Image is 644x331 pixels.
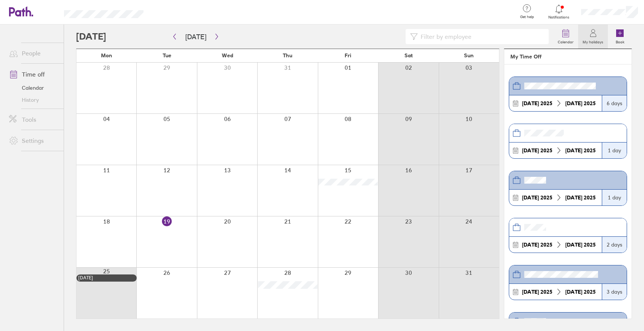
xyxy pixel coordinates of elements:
span: Sat [404,52,413,58]
span: Notifications [547,15,571,20]
span: Wed [222,52,233,58]
a: Calendar [3,82,64,94]
input: Filter by employee [418,29,544,44]
a: Time off [3,67,64,82]
div: 2025 [562,289,599,295]
div: 1 day [602,190,627,205]
strong: [DATE] [522,100,539,107]
label: Book [611,38,629,44]
header: My Time Off [504,49,632,64]
a: Calendar [553,25,578,49]
a: [DATE] 2025[DATE] 20253 days [509,265,627,300]
span: Get help [515,15,539,19]
span: Tue [163,52,171,58]
strong: [DATE] [522,288,539,295]
strong: [DATE] [522,147,539,154]
strong: [DATE] [565,194,582,201]
a: [DATE] 2025[DATE] 20251 day [509,124,627,159]
label: Calendar [553,38,578,44]
div: 2025 [519,242,555,248]
a: Settings [3,133,64,148]
a: History [3,94,64,106]
div: 2025 [519,289,555,295]
div: 2 days [602,237,627,253]
button: [DATE] [179,31,212,43]
a: [DATE] 2025[DATE] 20252 days [509,218,627,253]
div: 3 days [602,284,627,300]
strong: [DATE] [522,241,539,248]
a: Tools [3,112,64,127]
div: 2025 [562,195,599,201]
span: Fri [345,52,351,58]
strong: [DATE] [565,100,582,107]
div: [DATE] [78,275,135,280]
label: My holidays [578,38,608,44]
span: Thu [283,52,292,58]
a: People [3,46,64,61]
strong: [DATE] [565,241,582,248]
div: 2025 [519,100,555,106]
a: My holidays [578,25,608,49]
div: 2025 [562,242,599,248]
span: Sun [464,52,474,58]
a: Notifications [547,4,571,20]
a: [DATE] 2025[DATE] 20251 day [509,171,627,206]
strong: [DATE] [565,147,582,154]
div: 2025 [562,100,599,106]
div: 1 day [602,143,627,158]
span: Mon [101,52,112,58]
strong: [DATE] [522,194,539,201]
div: 2025 [562,147,599,153]
div: 6 days [602,95,627,111]
a: [DATE] 2025[DATE] 20256 days [509,77,627,112]
strong: [DATE] [565,288,582,295]
a: Book [608,25,632,49]
div: 2025 [519,147,555,153]
div: 2025 [519,195,555,201]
